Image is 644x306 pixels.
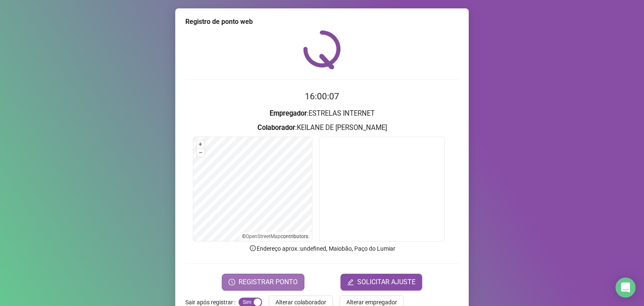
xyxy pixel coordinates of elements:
span: clock-circle [229,279,235,285]
div: Open Intercom Messenger [615,277,636,298]
div: Registro de ponto web [185,17,459,27]
a: OpenStreetMap [246,233,280,239]
strong: Colaborador [257,124,295,132]
button: + [197,140,205,148]
button: editSOLICITAR AJUSTE [340,274,422,290]
span: edit [347,279,354,285]
strong: Empregador [270,109,307,117]
span: REGISTRAR PONTO [239,277,298,287]
button: – [197,149,205,157]
img: QRPoint [303,30,341,69]
h3: : ESTRELAS INTERNET [185,108,459,119]
p: Endereço aprox. : undefined, Maiobão, Paço do Lumiar [185,244,459,253]
button: REGISTRAR PONTO [222,274,304,290]
span: info-circle [249,244,257,252]
li: © contributors. [242,233,309,239]
span: SOLICITAR AJUSTE [357,277,415,287]
h3: : KEILANE DE [PERSON_NAME] [185,122,459,133]
time: 16:00:07 [305,91,339,101]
